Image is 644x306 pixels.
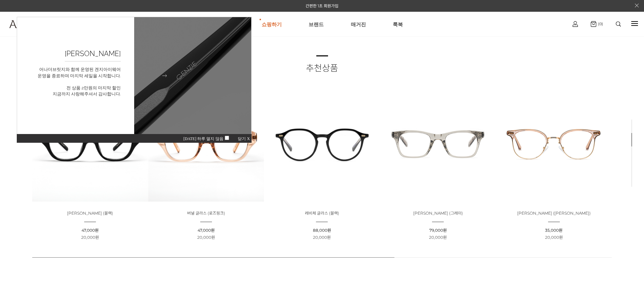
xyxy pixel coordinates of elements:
[380,86,496,202] img: 체스키 글라스 - 그레이 색상의 세련된 안경 프레임
[264,86,380,202] img: 레비체 글라스 블랙 - 세련된 디자인의 안경 이미지
[9,20,101,28] img: logo
[309,12,324,36] a: 브랜드
[545,235,563,240] span: 20,000원
[61,223,69,229] span: 대화
[313,228,331,233] span: 88,000원
[67,211,113,216] a: [PERSON_NAME] (블랙)
[616,21,621,27] img: search
[306,3,338,8] a: 간편한 1초 회원가입
[591,21,596,27] img: cart
[545,228,562,233] span: 35,000원
[21,223,25,228] span: 홈
[44,213,87,230] a: 대화
[305,211,339,216] a: 레비체 글라스 (블랙)
[221,120,233,124] span: 닫기 X
[306,63,338,74] span: 추천상품
[393,12,403,36] a: 룩북
[351,12,366,36] a: 매거진
[48,29,104,45] h2: [PERSON_NAME]
[104,223,112,228] span: 설정
[313,235,331,240] span: 20,000원
[429,235,447,240] span: 20,000원
[3,20,100,45] a: logo
[21,46,104,53] p: 어나더브릿지와 함께 운영된 겐지아이웨어 운영을 종료하며 마지막 세일을 시작합니다. 전 상품 2만원의 마지막 할인 지금까지 사랑해주셔서 감사합니다.
[197,235,215,240] span: 20,000원
[573,21,578,27] img: cart
[2,213,44,230] a: 홈
[591,21,603,27] a: (0)
[81,235,99,240] span: 20,000원
[187,211,225,216] a: 버널 글라스 (로즈핑크)
[413,211,463,216] a: [PERSON_NAME] (그레이)
[429,228,447,233] span: 79,000원
[198,228,215,233] span: 47,000원
[517,211,591,216] a: [PERSON_NAME] ([PERSON_NAME])
[167,120,215,124] span: [DATE] 하루 열지 않음
[496,86,612,202] img: 페이즐리 글라스 로즈골드 제품 이미지
[87,213,129,230] a: 설정
[262,12,282,36] a: 쇼핑하기
[596,21,603,26] span: (0)
[82,228,99,233] span: 47,000원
